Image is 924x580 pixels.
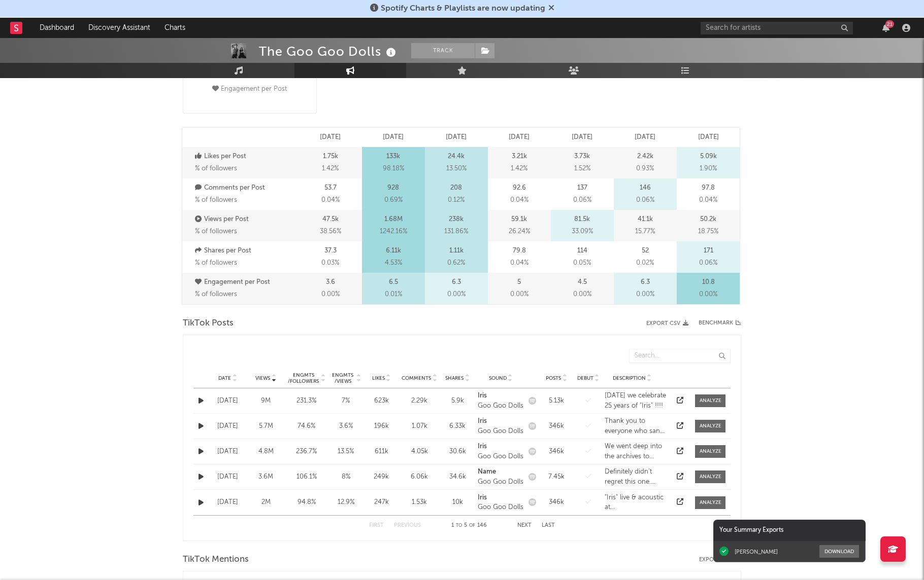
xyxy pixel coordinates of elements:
span: 0.93 % [636,163,654,175]
span: % of followers [195,260,237,266]
div: 74.6 % [287,421,325,431]
p: Views per Post [195,213,296,226]
button: Download [819,545,859,558]
div: 3.6M [249,472,282,482]
span: 4.53 % [385,257,402,269]
span: 1.90 % [700,163,717,175]
p: 3.6 [326,276,335,288]
div: 6.06k [402,472,437,482]
p: 6.5 [389,276,398,288]
p: 97.8 [702,182,715,194]
p: 24.4k [448,151,465,163]
a: IrisGoo Goo Dolls [478,416,523,436]
span: 0.00 % [447,288,466,301]
span: % of followers [195,228,237,235]
span: 18.75 % [698,226,718,238]
p: 53.7 [324,182,337,194]
div: [DATE] [211,396,244,406]
span: 1.42 % [511,163,527,175]
div: The Goo Goo Dolls [259,43,399,60]
div: 94.8 % [287,497,325,507]
a: IrisGoo Goo Dolls [478,493,523,513]
span: 0.00 % [573,288,591,301]
input: Search for artists [701,22,853,34]
a: Dashboard [32,18,81,38]
p: 5 [517,276,521,288]
p: 41.1k [638,213,653,226]
div: 1.07k [402,421,437,431]
span: 0.01 % [385,288,402,301]
input: Search... [629,349,731,363]
div: 249k [366,472,397,482]
div: [DATE] [211,497,244,507]
div: 13.5 % [331,447,361,457]
span: 0.00 % [699,288,717,301]
div: [PERSON_NAME] [735,548,778,555]
p: 208 [450,182,462,194]
a: Discovery Assistant [81,18,157,38]
button: Next [517,523,532,528]
div: 236.7 % [287,447,325,457]
div: 611k [366,447,397,457]
div: 5.9k [442,396,473,406]
span: 0.69 % [384,194,403,206]
p: 3.21k [512,151,527,163]
div: 4.8M [249,447,282,457]
button: First [369,523,384,528]
div: Engmts / Followers [287,372,319,384]
div: 196k [366,421,397,431]
div: Benchmark [699,317,741,330]
div: 346k [541,497,572,507]
p: 137 [577,182,587,194]
div: 346k [541,447,572,457]
div: 21 [885,20,894,28]
div: 1.53k [402,497,437,507]
p: 114 [577,245,587,257]
p: 79.8 [513,245,526,257]
div: Thank you to everyone who sang along with us in-person or at home during @stagecoach [DATE] !! #G... [605,416,667,436]
div: 5.7M [249,421,282,431]
p: Engagement per Post [195,276,296,288]
span: 0.05 % [573,257,591,269]
p: [DATE] [698,131,719,143]
div: Your Summary Exports [713,520,866,541]
button: Previous [394,523,421,528]
p: [DATE] [383,131,404,143]
a: IrisGoo Goo Dolls [478,442,523,461]
div: Engmts / Views [331,372,355,384]
span: % of followers [195,165,237,172]
p: 928 [387,182,399,194]
div: "Iris" live & acoustic at @classicrockmagazine Sessions. #GooGooDolls #GGD #acoustic #Iris [605,493,667,513]
span: 15.77 % [635,226,655,238]
span: TikTok Posts [183,317,234,330]
span: 0.06 % [573,194,591,206]
span: 1242.16 % [380,226,407,238]
span: 33.09 % [572,226,593,238]
div: 7 % [331,396,361,406]
p: 47.5k [322,213,339,226]
p: 6.3 [641,276,650,288]
p: 3.73k [574,151,590,163]
span: 0.00 % [321,288,340,301]
div: [DATE] [211,472,244,482]
p: [DATE] [572,131,592,143]
span: Date [218,375,231,381]
span: 1.52 % [574,163,590,175]
div: 9M [249,396,282,406]
div: Engagement per Post [212,83,287,95]
div: [DATE] we celebrate 25 years of "Iris" !!!! [605,391,667,411]
div: Goo Goo Dolls [478,477,523,487]
p: [DATE] [509,131,530,143]
span: 0.04 % [510,194,529,206]
p: 1.68M [384,213,403,226]
div: 2.29k [402,396,437,406]
span: Views [255,375,270,381]
strong: Iris [478,418,487,424]
div: 8 % [331,472,361,482]
span: 0.02 % [636,257,654,269]
span: Dismiss [548,5,554,13]
div: 247k [366,497,397,507]
strong: Iris [478,392,487,399]
p: [DATE] [446,131,467,143]
span: Spotify Charts & Playlists are now updating [381,5,545,13]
